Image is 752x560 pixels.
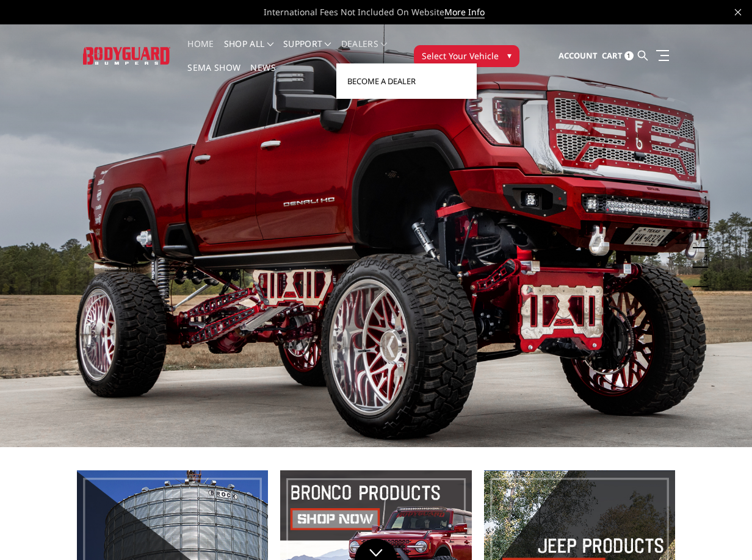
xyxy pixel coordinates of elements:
[696,190,708,209] button: 1 of 5
[696,209,708,229] button: 2 of 5
[624,51,634,60] span: 1
[283,40,331,63] a: Support
[696,268,708,287] button: 5 of 5
[602,40,634,73] a: Cart 1
[696,248,708,268] button: 4 of 5
[83,47,170,64] img: BODYGUARD BUMPERS
[559,40,598,73] a: Account
[250,63,275,87] a: News
[696,229,708,248] button: 3 of 5
[224,40,273,63] a: shop all
[691,501,752,560] iframe: Chat Widget
[187,63,240,87] a: SEMA Show
[187,40,214,63] a: Home
[507,49,512,62] span: ▾
[444,6,485,18] a: More Info
[341,70,472,93] a: Become a Dealer
[422,49,499,62] span: Select Your Vehicle
[414,45,519,67] button: Select Your Vehicle
[559,50,598,61] span: Account
[341,40,388,63] a: Dealers
[602,50,623,61] span: Cart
